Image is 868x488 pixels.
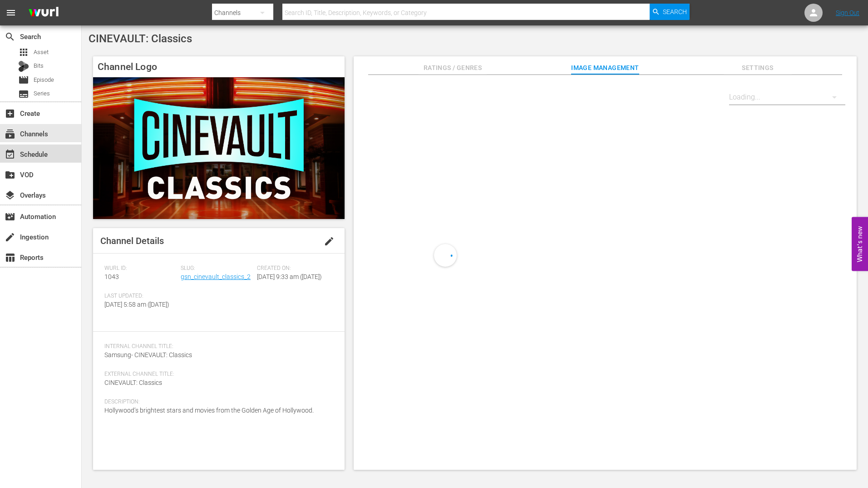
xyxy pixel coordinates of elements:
span: Description: [104,398,329,406]
span: Wurl ID: [104,265,176,272]
span: Create [5,108,15,119]
span: 1043 [104,273,119,280]
span: Reports [5,252,15,263]
span: Created On: [257,265,329,272]
span: Samsung- CINEVAULT: Classics [104,351,192,359]
button: edit [318,230,340,252]
span: Automation [5,211,15,222]
span: Episode [18,75,29,85]
a: Sign Out [836,9,859,16]
span: Schedule [5,149,15,160]
span: Slug: [181,265,252,272]
button: Search [650,4,690,20]
span: Image Management [571,62,639,74]
span: VOD [5,169,15,180]
span: menu [5,7,16,18]
span: Series [34,89,50,98]
span: [DATE] 5:58 am ([DATE]) [104,301,169,308]
span: Bits [34,61,44,70]
span: CINEVAULT: Classics [89,32,192,45]
div: Bits [18,61,29,72]
span: Last Updated: [104,293,176,300]
span: Channel Details [100,235,164,246]
span: CINEVAULT: Classics [104,379,162,386]
span: [DATE] 9:33 am ([DATE]) [257,273,322,280]
span: Settings [724,62,792,74]
a: gsn_cinevault_classics_2 [181,273,251,280]
span: Series [18,89,29,100]
span: External Channel Title: [104,371,329,378]
span: Channels [5,129,15,139]
button: Open Feedback Widget [852,217,868,271]
span: Search [5,31,15,42]
span: Ratings / Genres [419,62,487,74]
span: Internal Channel Title: [104,343,329,350]
img: ans4CAIJ8jUAAAAAAAAAAAAAAAAAAAAAAAAgQb4GAAAAAAAAAAAAAAAAAAAAAAAAJMjXAAAAAAAAAAAAAAAAAAAAAAAAgAT5G... [22,2,65,24]
span: edit [324,236,335,247]
span: Hollywood’s brightest stars and movies from the Golden Age of Hollywood. [104,407,314,414]
span: Asset [34,48,49,57]
span: Asset [18,47,29,58]
img: CINEVAULT: Classics [93,77,345,219]
h4: Channel Logo [93,56,345,77]
span: Search [663,4,687,20]
span: Overlays [5,190,15,201]
span: Episode [34,75,54,85]
span: Ingestion [5,232,15,243]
